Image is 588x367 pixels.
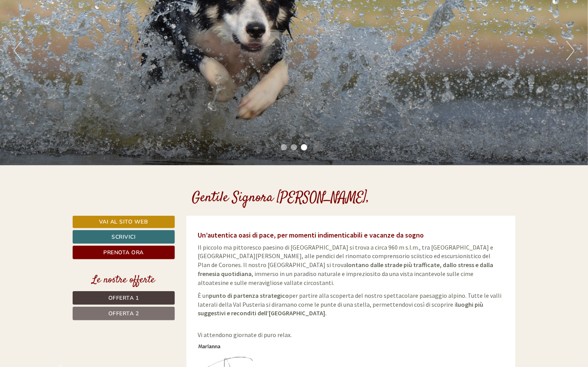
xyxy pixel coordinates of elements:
span: È un per partire alla scoperta del nostro spettacolare paesaggio alpino. Tutte le valli laterali ... [198,292,502,317]
span: Un’autentica oasi di pace, per momenti indimenticabili e vacanze da sogno [198,231,424,239]
div: Lei [192,23,294,29]
strong: punto di partenza strategico [209,292,289,299]
div: Buon giorno, come possiamo aiutarla? [188,21,300,45]
span: Offerta 2 [108,310,139,317]
small: 10:46 [192,38,294,43]
span: Il piccolo ma pittoresco paesino di [GEOGRAPHIC_DATA] si trova a circa 960 m s.l.m., tra [GEOGRAP... [198,243,494,287]
div: Le nostre offerte [73,273,175,287]
span: Vi attendono giornate di puro relax. [198,322,292,339]
h1: Gentile Signora [PERSON_NAME], [192,190,370,206]
button: Previous [14,41,22,60]
div: [DATE] [139,6,167,19]
a: Scrivici [73,230,175,244]
button: Invia [266,205,306,218]
a: Vai al sito web [73,216,175,228]
span: Offerta 1 [108,294,139,302]
a: Prenota ora [73,246,175,259]
button: Next [566,41,574,60]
